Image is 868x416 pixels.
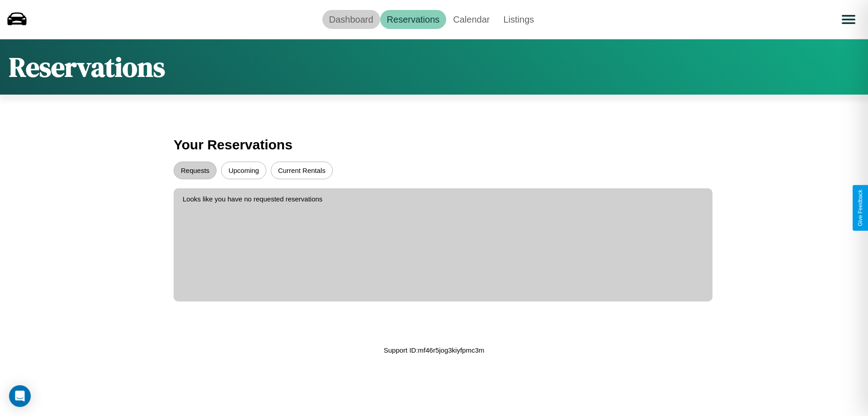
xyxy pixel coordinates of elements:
[174,133,694,157] h3: Your Reservations
[384,344,485,356] p: Support ID: mf46r5jog3kiyfpmc3m
[183,193,703,205] p: Looks like you have no requested reservations
[221,162,266,179] button: Upcoming
[9,48,165,86] h1: Reservations
[9,385,31,407] div: Open Intercom Messenger
[174,162,217,179] button: Requests
[496,10,541,29] a: Listings
[322,10,380,29] a: Dashboard
[857,190,863,226] div: Give Feedback
[380,10,447,29] a: Reservations
[836,7,861,32] button: Open menu
[271,162,333,179] button: Current Rentals
[446,10,496,29] a: Calendar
